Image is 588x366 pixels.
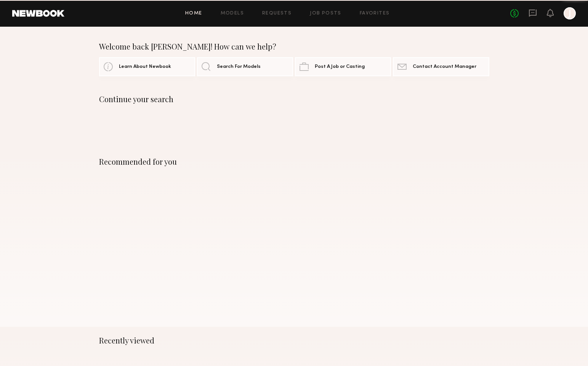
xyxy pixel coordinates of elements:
div: Continue your search [99,95,489,104]
div: Recommended for you [99,157,489,166]
a: Favorites [360,11,390,16]
span: Learn About Newbook [119,64,171,69]
span: Contact Account Manager [413,64,476,69]
a: Learn About Newbook [99,57,195,76]
a: Contact Account Manager [393,57,489,76]
a: Job Posts [310,11,341,16]
div: Welcome back [PERSON_NAME]! How can we help? [99,42,489,51]
a: J [564,7,576,19]
div: Recently viewed [99,336,489,345]
a: Search For Models [197,57,293,76]
a: Requests [262,11,292,16]
a: Post A Job or Casting [295,57,391,76]
a: Home [185,11,202,16]
a: Models [221,11,244,16]
span: Post A Job or Casting [315,64,365,69]
span: Search For Models [217,64,261,69]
